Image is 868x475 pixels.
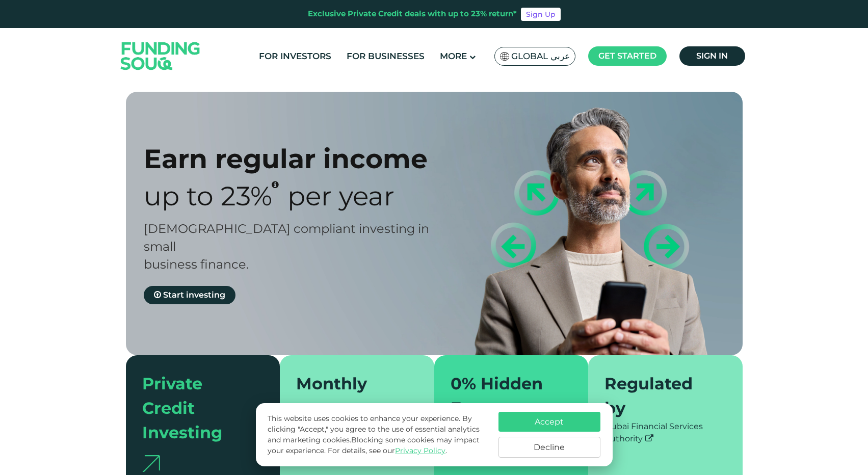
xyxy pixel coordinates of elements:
[679,46,745,66] a: Sign in
[268,435,480,455] span: Blocking some cookies may impact your experience.
[500,52,509,61] img: SA Flag
[328,446,447,455] span: For details, see our .
[296,372,406,420] div: Monthly repayments
[144,180,272,212] span: Up to 23%
[604,372,714,420] div: Regulated by
[521,8,561,21] a: Sign Up
[451,372,560,420] div: 0% Hidden Fees
[256,48,334,65] a: For Investors
[287,180,394,212] span: Per Year
[440,51,467,61] span: More
[395,446,445,455] a: Privacy Policy
[142,372,252,445] div: Private Credit Investing
[144,286,235,304] a: Start investing
[144,143,452,175] div: Earn regular income
[268,413,488,456] p: This website uses cookies to enhance your experience. By clicking "Accept," you agree to the use ...
[163,290,225,300] span: Start investing
[344,48,427,65] a: For Businesses
[511,50,570,62] span: Global عربي
[272,180,279,189] i: 23% IRR (expected) ~ 15% Net yield (expected)
[144,221,429,272] span: [DEMOGRAPHIC_DATA] compliant investing in small business finance.
[604,420,726,445] div: Dubai Financial Services Authority
[498,437,600,458] button: Decline
[111,30,211,82] img: Logo
[142,455,160,472] img: arrow
[498,412,600,432] button: Accept
[308,8,517,20] div: Exclusive Private Credit deals with up to 23% return*
[696,51,728,61] span: Sign in
[598,51,656,61] span: Get started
